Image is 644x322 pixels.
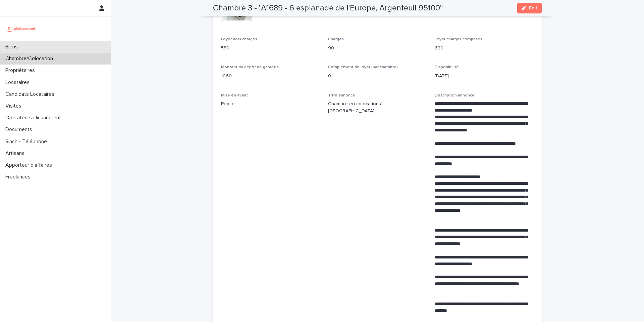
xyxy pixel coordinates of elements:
p: 530 [221,45,320,52]
img: UCB0brd3T0yccxBKYDjQ [5,22,38,35]
p: Operateurs clickandrent [3,115,66,121]
span: Charges [328,37,344,41]
span: Titre annonce [328,93,355,97]
p: Candidats Locataires [3,91,60,97]
p: Biens [3,44,23,50]
p: Chambre en colocation à [GEOGRAPHIC_DATA] [328,100,427,115]
p: Freelances [3,174,36,180]
p: Visites [3,103,27,109]
p: Pépite [221,100,320,108]
p: [DATE] [435,73,534,80]
p: Documents [3,126,38,133]
span: Mise en avant [221,93,248,97]
p: Propriétaires [3,67,40,74]
span: Complément de loyer (par chambre) [328,65,398,69]
h2: Chambre 3 - "A1689 - 6 esplanade de l'Europe, Argenteuil 95100" [213,3,443,13]
p: Artisans [3,150,30,157]
p: Chambre/Colocation [3,55,58,62]
span: Loyer hors charges [221,37,257,41]
span: Loyer charges comprises [435,37,482,41]
p: 1060 [221,73,320,80]
span: Montant du dépôt de garantie [221,65,279,69]
button: Edit [517,3,542,13]
p: 0 [328,73,427,80]
p: Apporteur d'affaires [3,162,57,168]
p: 620 [435,45,534,52]
span: Description annonce [435,93,475,97]
p: 90 [328,45,427,52]
p: Sinch - Téléphone [3,138,52,145]
span: Disponibilité [435,65,459,69]
p: Locataires [3,79,35,86]
span: Edit [529,6,537,10]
